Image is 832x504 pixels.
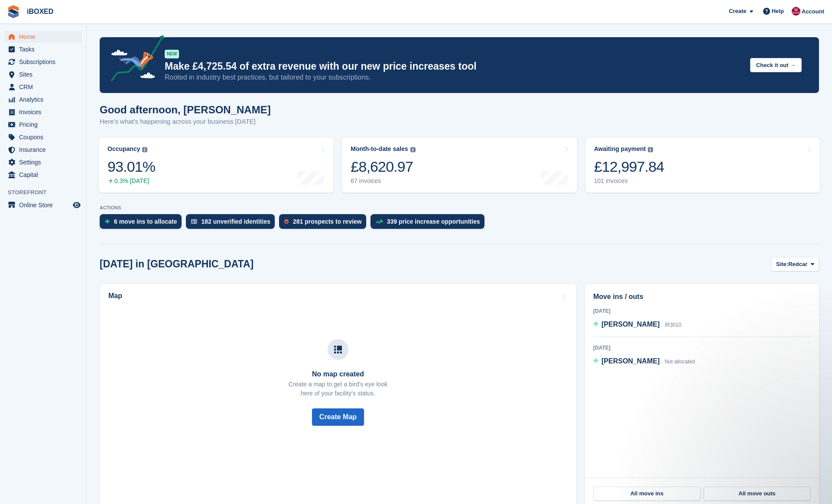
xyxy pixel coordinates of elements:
[289,380,387,398] p: Create a map to get a bird's eye look here of your facility's status.
[312,408,364,426] button: Create Map
[593,292,811,302] h2: Move ins / outs
[19,156,71,168] span: Settings
[4,56,82,68] a: menu
[23,4,57,19] a: iBOXED
[594,487,700,501] a: All move ins
[387,218,480,225] div: 339 price increase opportunities
[165,73,743,82] p: Rooted in industry best practices, but tailored to your subscriptions.
[788,260,807,269] span: Redcar
[19,144,71,156] span: Insurance
[342,138,576,193] a: Month-to-date sales £8,620.97 67 invoices
[19,169,71,181] span: Capital
[665,322,682,328] span: IR3010
[351,158,415,176] div: £8,620.97
[100,205,819,211] p: ACTIONS
[142,147,147,152] img: icon-info-grey-7440780725fd019a000dd9b08b2336e03edf1995a4989e88bcd33f0948082b44.svg
[351,145,408,153] div: Month-to-date sales
[4,169,82,181] a: menu
[601,357,660,365] span: [PERSON_NAME]
[186,214,279,233] a: 182 unverified identities
[370,214,489,233] a: 339 price increase opportunities
[19,68,71,80] span: Sites
[772,7,784,16] span: Help
[19,119,71,131] span: Pricing
[107,158,155,176] div: 93.01%
[4,93,82,106] a: menu
[289,370,387,378] h3: No map created
[8,188,86,197] span: Storefront
[105,219,110,224] img: move_ins_to_allocate_icon-fdf77a2bb77ea45bf5b3d319d69a93e2d87916cf1d5bf7949dd705db3b84f3ca.svg
[4,68,82,80] a: menu
[19,106,71,118] span: Invoices
[4,144,82,156] a: menu
[4,131,82,143] a: menu
[100,258,253,270] h2: [DATE] in [GEOGRAPHIC_DATA]
[4,156,82,168] a: menu
[19,131,71,143] span: Coupons
[593,344,811,352] div: [DATE]
[704,487,810,501] a: All move outs
[594,158,664,176] div: £12,997.84
[593,307,811,315] div: [DATE]
[19,93,71,106] span: Analytics
[108,292,122,300] h2: Map
[750,58,802,72] button: Check it out →
[376,220,383,224] img: price_increase_opportunities-93ffe204e8149a01c8c9dc8f82e8f89637d9d84a8eef4429ea346261dce0b2c0.svg
[351,177,415,185] div: 67 invoices
[19,31,71,43] span: Home
[802,7,824,16] span: Account
[4,31,82,43] a: menu
[100,214,186,233] a: 6 move ins to allocate
[19,199,71,211] span: Online Store
[279,214,370,233] a: 281 prospects to review
[19,43,71,55] span: Tasks
[4,199,82,211] a: menu
[99,138,333,193] a: Occupancy 93.01% 0.3% [DATE]
[594,145,646,153] div: Awaiting payment
[792,7,800,16] img: Amanda Forder
[7,5,20,18] img: stora-icon-8386f47178a22dfd0bd8f6a31ec36ba5ce8667c1dd55bd0f319d3a0aa187defe.svg
[648,147,653,152] img: icon-info-grey-7440780725fd019a000dd9b08b2336e03edf1995a4989e88bcd33f0948082b44.svg
[201,218,271,225] div: 182 unverified identities
[729,7,746,16] span: Create
[4,106,82,118] a: menu
[4,43,82,55] a: menu
[104,35,164,84] img: price-adjustments-announcement-icon-8257ccfd72463d97f412b2fc003d46551f7dbcb40ab6d574587a9cd5c0d94...
[19,56,71,68] span: Subscriptions
[410,147,416,152] img: icon-info-grey-7440780725fd019a000dd9b08b2336e03edf1995a4989e88bcd33f0948082b44.svg
[665,359,695,365] span: Not allocated
[593,356,695,367] a: [PERSON_NAME] Not allocated
[107,177,155,185] div: 0.3% [DATE]
[334,346,342,353] img: map-icn-33ee37083ee616e46c38cad1a60f524a97daa1e2b2c8c0bc3eb3415660979fc1.svg
[191,219,197,224] img: verify_identity-adf6edd0f0f0b5bbfe63781bf79b02c33cf7c696d77639b501bdc392416b5a36.svg
[4,81,82,93] a: menu
[293,218,362,225] div: 281 prospects to review
[165,50,179,58] div: NEW
[776,260,788,269] span: Site:
[114,218,177,225] div: 6 move ins to allocate
[585,138,820,193] a: Awaiting payment £12,997.84 101 invoices
[19,81,71,93] span: CRM
[771,257,819,271] button: Site: Redcar
[594,177,664,185] div: 101 invoices
[107,145,140,153] div: Occupancy
[593,319,681,331] a: [PERSON_NAME] IR3010
[71,200,82,210] a: Preview store
[100,104,271,116] h1: Good afternoon, [PERSON_NAME]
[165,60,743,73] p: Make £4,725.54 of extra revenue with our new price increases tool
[284,219,289,224] img: prospect-51fa495bee0391a8d652442698ab0144808aea92771e9ea1ae160a38d050c398.svg
[100,117,271,127] p: Here's what's happening across your business [DATE]
[601,321,660,328] span: [PERSON_NAME]
[4,119,82,131] a: menu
